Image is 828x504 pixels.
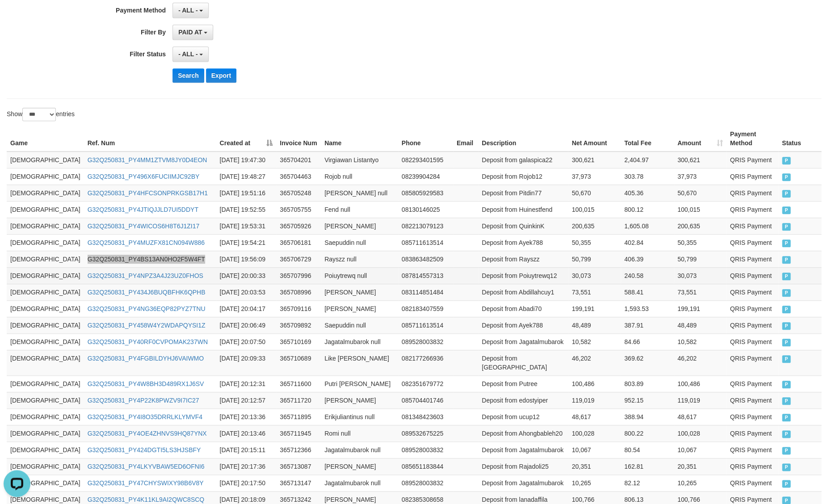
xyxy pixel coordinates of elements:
[216,251,276,267] td: [DATE] 19:56:09
[276,458,321,475] td: 365713087
[674,458,727,475] td: 20,351
[88,206,198,213] a: G32Q250831_PY4JTIQJJLD7UI5DDYT
[7,126,84,151] th: Game
[478,458,568,475] td: Deposit from Rajadoli25
[7,168,84,185] td: [DEMOGRAPHIC_DATA]
[216,267,276,284] td: [DATE] 20:00:33
[88,289,206,296] a: G32Q250831_PY434J6BUQBFHK6QPHB
[7,317,84,333] td: [DEMOGRAPHIC_DATA]
[216,284,276,300] td: [DATE] 20:03:53
[398,441,453,458] td: 089528003832
[88,322,206,329] a: G32Q250831_PY458W4Y2WDAPQYSI1Z
[478,392,568,408] td: Deposit from edostyiper
[478,234,568,251] td: Deposit from Ayek788
[7,108,75,121] label: Show entries
[782,322,791,330] span: PAID
[726,251,778,267] td: QRIS Payment
[178,29,202,36] span: PAID AT
[216,350,276,375] td: [DATE] 20:09:33
[7,408,84,425] td: [DEMOGRAPHIC_DATA]
[568,408,621,425] td: 48,617
[7,201,84,218] td: [DEMOGRAPHIC_DATA]
[276,126,321,151] th: Invoice Num
[782,157,791,164] span: PAID
[621,151,674,168] td: 2,404.97
[782,256,791,264] span: PAID
[478,317,568,333] td: Deposit from Ayek788
[674,234,727,251] td: 50,355
[782,480,791,487] span: PAID
[321,408,398,425] td: Erikjuliantinus null
[621,201,674,218] td: 800.12
[7,234,84,251] td: [DEMOGRAPHIC_DATA]
[84,126,216,151] th: Ref. Num
[88,223,200,230] a: G32Q250831_PY4WICOS6H8T6J1ZI17
[782,273,791,280] span: PAID
[7,375,84,392] td: [DEMOGRAPHIC_DATA]
[674,126,727,151] th: Amount: activate to sort column ascending
[726,284,778,300] td: QRIS Payment
[568,441,621,458] td: 10,067
[568,475,621,491] td: 10,265
[88,305,206,312] a: G32Q250831_PY4NG36EQP82PYZ7TNU
[276,317,321,333] td: 365709892
[216,475,276,491] td: [DATE] 20:17:50
[782,190,791,197] span: PAID
[726,317,778,333] td: QRIS Payment
[321,201,398,218] td: Fend null
[321,284,398,300] td: [PERSON_NAME]
[568,151,621,168] td: 300,621
[88,430,207,437] a: G32Q250831_PY4OE4ZHNVS9HQ87YNX
[621,425,674,441] td: 800.22
[321,218,398,234] td: [PERSON_NAME]
[321,392,398,408] td: [PERSON_NAME]
[398,267,453,284] td: 087814557313
[674,151,727,168] td: 300,621
[726,333,778,350] td: QRIS Payment
[778,126,821,151] th: Status
[726,151,778,168] td: QRIS Payment
[568,126,621,151] th: Net Amount
[782,397,791,405] span: PAID
[478,267,568,284] td: Deposit from Poiuytrewq12
[621,441,674,458] td: 80.54
[568,234,621,251] td: 50,355
[321,333,398,350] td: Jagatalmubarok null
[4,4,30,30] button: Open LiveChat chat widget
[674,267,727,284] td: 30,073
[726,185,778,201] td: QRIS Payment
[782,463,791,471] span: PAID
[726,475,778,491] td: QRIS Payment
[7,350,84,375] td: [DEMOGRAPHIC_DATA]
[568,168,621,185] td: 37,973
[88,380,204,387] a: G32Q250831_PY4W8BH3D489RX1J6SV
[568,375,621,392] td: 100,486
[7,475,84,491] td: [DEMOGRAPHIC_DATA]
[568,425,621,441] td: 100,028
[7,458,84,475] td: [DEMOGRAPHIC_DATA]
[674,333,727,350] td: 10,582
[7,333,84,350] td: [DEMOGRAPHIC_DATA]
[172,68,204,83] button: Search
[398,375,453,392] td: 082351679772
[276,218,321,234] td: 365705926
[674,350,727,375] td: 46,202
[478,251,568,267] td: Deposit from Rayszz
[674,300,727,317] td: 199,191
[398,126,453,151] th: Phone
[726,392,778,408] td: QRIS Payment
[276,300,321,317] td: 365709116
[321,151,398,168] td: Virgiawan Listantyo
[321,425,398,441] td: Romi null
[568,284,621,300] td: 73,551
[621,267,674,284] td: 240.58
[321,458,398,475] td: [PERSON_NAME]
[321,475,398,491] td: Jagatalmubarok null
[568,317,621,333] td: 48,489
[398,151,453,168] td: 082293401595
[674,284,727,300] td: 73,551
[321,441,398,458] td: Jagatalmubarok null
[568,300,621,317] td: 199,191
[321,375,398,392] td: Putri [PERSON_NAME]
[88,446,201,454] a: G32Q250831_PY424DGTI5LS3HJSBFY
